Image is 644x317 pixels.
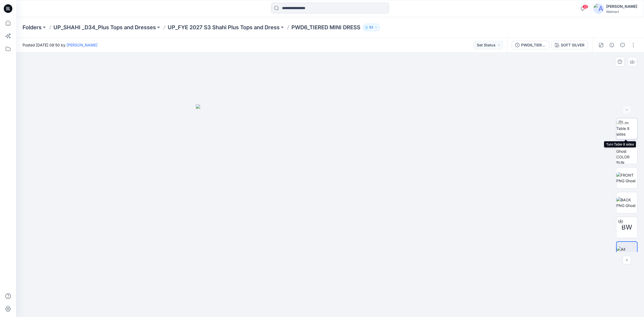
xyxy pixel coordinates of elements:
img: avatar [593,3,604,14]
div: SOFT SILVER [561,42,584,48]
img: All colorways [617,246,637,258]
div: PWD6_TIERED MINI DRESS([DATE]) [521,42,546,48]
a: Folders [23,24,42,31]
a: UP_SHAHI _D34_Plus Tops and Dresses [53,24,156,31]
span: BW [621,223,632,232]
span: 25 [582,5,588,9]
a: [PERSON_NAME] [67,43,97,47]
div: [PERSON_NAME] [606,3,637,10]
img: FRONT PNG Ghost [616,172,637,184]
span: Posted [DATE] 08:50 by [23,42,97,48]
button: Details [608,41,616,49]
button: 53 [363,24,380,31]
p: 53 [369,24,373,30]
p: PWD6_TIERED MINI DRESS [291,24,360,31]
button: PWD6_TIERED MINI DRESS([DATE]) [512,41,549,49]
img: 3/4 PNG Ghost COLOR RUN [616,143,637,164]
img: Turn Table 8 sides [616,120,637,137]
button: SOFT SILVER [551,41,588,49]
img: BACK PNG Ghost [616,197,637,208]
div: Walmart [606,10,637,14]
a: UP_FYE 2027 S3 Shahi Plus Tops and Dress [168,24,280,31]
